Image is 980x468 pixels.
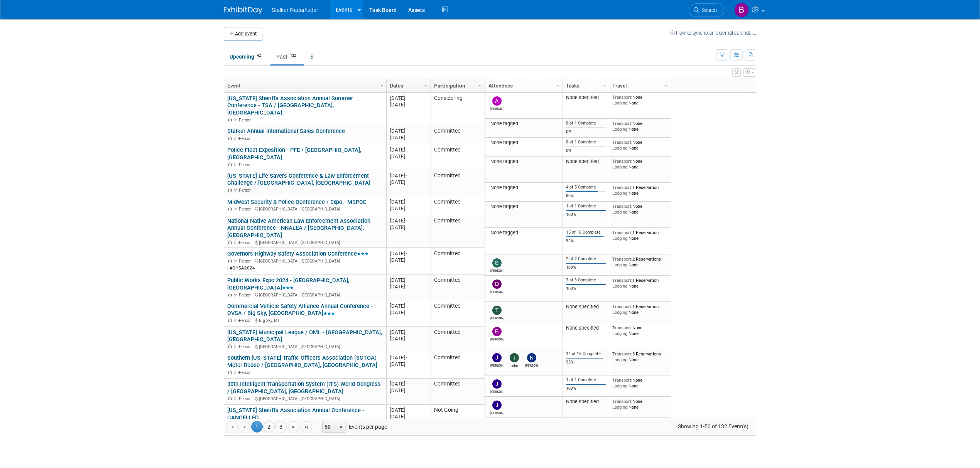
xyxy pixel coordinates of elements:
[275,421,287,433] a: 3
[228,293,232,296] img: In-Person Event
[612,278,668,289] div: 1 Reservation None
[270,49,304,64] a: Past132
[423,82,429,89] span: Column Settings
[566,148,606,153] div: 0%
[255,53,263,59] span: 42
[566,140,606,145] div: 0 of 1 Complete
[476,79,485,91] a: Column Settings
[612,399,632,404] span: Transport:
[228,318,232,322] img: In-Person Event
[689,3,724,17] a: Search
[390,335,427,342] div: [DATE]
[566,204,606,209] div: 1 of 1 Complete
[227,205,383,212] div: [GEOGRAPHIC_DATA], [GEOGRAPHIC_DATA]
[390,354,427,361] div: [DATE]
[510,353,519,362] img: tadas eikinas
[406,355,407,360] span: -
[612,121,632,126] span: Transport:
[566,158,606,165] div: None specified
[390,283,427,290] div: [DATE]
[406,218,407,224] span: -
[431,248,485,274] td: Committed
[612,310,629,315] span: Lodging:
[492,258,502,268] img: Scott Berry
[492,353,502,362] img: John Kestel
[431,405,485,431] td: Not Going
[229,424,235,430] span: Go to the first page
[227,291,383,298] div: [GEOGRAPHIC_DATA], [GEOGRAPHIC_DATA]
[612,377,632,383] span: Transport:
[251,421,263,433] span: 1
[488,204,560,210] div: None tagged
[612,325,632,330] span: Transport:
[431,379,485,405] td: Committed
[227,250,368,257] a: Governors Highway Safety Association Conference
[566,265,606,270] div: 100%
[612,262,629,268] span: Lodging:
[566,377,606,383] div: 1 of 1 Complete
[431,327,485,352] td: Committed
[612,331,629,336] span: Lodging:
[406,199,407,205] span: -
[554,79,563,91] a: Column Settings
[431,196,485,215] td: Committed
[612,351,632,357] span: Transport:
[379,82,385,89] span: Column Settings
[492,306,502,315] img: Thomas Kenia
[228,188,232,192] img: In-Person Event
[227,172,370,187] a: [US_STATE] Life Savers Conference & Law Enforcement Challenge / [GEOGRAPHIC_DATA], [GEOGRAPHIC_DATA]
[323,421,336,432] span: 50
[566,212,606,217] div: 100%
[662,79,671,91] a: Column Settings
[227,239,383,246] div: [GEOGRAPHIC_DATA], [GEOGRAPHIC_DATA]
[406,173,407,178] span: -
[612,383,629,389] span: Lodging:
[227,199,366,205] a: Midwest Security & Police Conference / Expo - MSPCE
[406,277,407,283] span: -
[227,277,349,291] a: Public Works Expo 2024 - [GEOGRAPHIC_DATA], [GEOGRAPHIC_DATA]
[601,79,609,91] a: Column Settings
[390,309,427,316] div: [DATE]
[612,94,668,106] div: None None
[226,421,238,433] a: Go to the first page
[227,217,370,239] a: National Native American Law Enforcement Association Annual Conference - NNALEA / [GEOGRAPHIC_DAT...
[227,128,345,135] a: Stalker Annual International Sales Conference
[234,118,254,123] span: In-Person
[612,209,629,215] span: Lodging:
[272,7,318,13] span: Stalker Radar/Lidar
[263,421,275,433] a: 2
[390,380,427,387] div: [DATE]
[431,144,485,170] td: Committed
[566,351,606,357] div: 14 of 15 Complete
[228,344,232,348] img: In-Person Event
[228,162,232,166] img: In-Person Event
[612,278,632,283] span: Transport:
[431,125,485,144] td: Committed
[228,136,232,140] img: In-Person Event
[488,140,560,146] div: None tagged
[566,278,606,283] div: 3 of 3 Complete
[390,179,427,185] div: [DATE]
[612,236,629,241] span: Lodging:
[566,94,606,101] div: None specified
[612,185,632,190] span: Transport:
[241,424,247,430] span: Go to the previous page
[234,293,254,298] span: In-Person
[699,7,717,13] span: Search
[390,250,427,257] div: [DATE]
[612,283,629,289] span: Lodging:
[566,304,606,310] div: None specified
[234,188,254,193] span: In-Person
[488,121,560,127] div: None tagged
[490,106,504,111] div: adam holland
[228,259,232,263] img: In-Person Event
[234,344,254,349] span: In-Person
[228,396,232,400] img: In-Person Event
[492,327,502,336] img: Brian Wong
[227,95,353,116] a: [US_STATE] Sheriffs Association Annual Summer Conference - TSA / [GEOGRAPHIC_DATA], [GEOGRAPHIC_D...
[390,79,426,92] a: Dates
[612,304,668,315] div: 1 Reservation None
[555,82,561,89] span: Column Settings
[566,79,604,92] a: Tasks
[612,204,668,215] div: None None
